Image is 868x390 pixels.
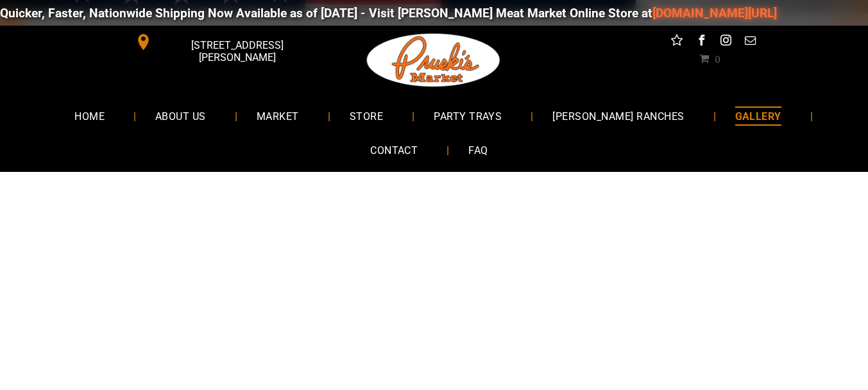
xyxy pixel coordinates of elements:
[717,32,734,52] a: instagram
[533,99,703,133] a: [PERSON_NAME] RANCHES
[55,99,124,133] a: HOME
[237,99,318,133] a: MARKET
[136,99,225,133] a: ABOUT US
[330,99,402,133] a: STORE
[126,32,323,52] a: [STREET_ADDRESS][PERSON_NAME]
[715,53,720,64] span: 0
[154,33,319,70] span: [STREET_ADDRESS][PERSON_NAME]
[414,99,521,133] a: PARTY TRAYS
[693,32,710,52] a: facebook
[351,133,437,167] a: CONTACT
[668,32,685,52] a: Social network
[742,32,758,52] a: email
[364,26,503,95] img: Pruski-s+Market+HQ+Logo2-1920w.png
[716,99,801,133] a: GALLERY
[449,133,507,167] a: FAQ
